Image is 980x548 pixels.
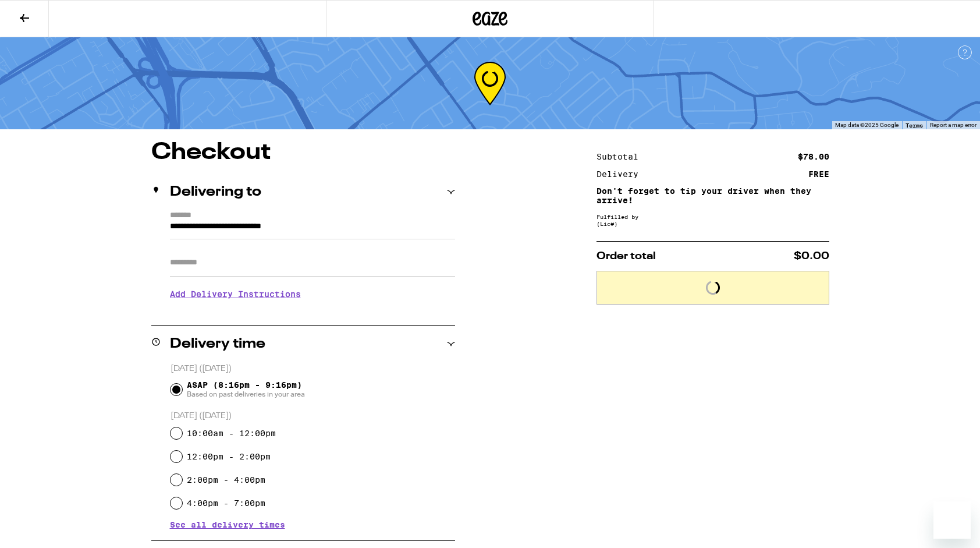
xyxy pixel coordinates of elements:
h2: Delivery time [170,337,265,351]
span: Based on past deliveries in your area [187,390,305,399]
p: Don't forget to tip your driver when they arrive! [596,186,829,205]
h3: Add Delivery Instructions [170,281,455,307]
p: We'll contact you at [PHONE_NUMBER] when we arrive [170,307,455,317]
span: Map data ©2025 Google [835,122,899,128]
img: Google [3,114,41,129]
h1: Checkout [151,141,455,164]
div: Delivery [596,170,647,178]
a: Report a map error [930,122,977,128]
p: [DATE] ([DATE]) [171,363,455,374]
button: See all delivery times [170,521,285,529]
div: FREE [808,170,829,178]
div: $78.00 [798,153,829,161]
div: Subtotal [596,153,647,161]
a: Terms [906,122,923,129]
label: 10:00am - 12:00pm [187,429,276,438]
h2: Delivering to [170,185,261,199]
span: Order total [596,251,656,261]
label: 4:00pm - 7:00pm [187,498,265,508]
iframe: Button to launch messaging window [933,501,971,539]
p: [DATE] ([DATE]) [171,411,455,422]
label: 12:00pm - 2:00pm [187,452,271,461]
label: 2:00pm - 4:00pm [187,475,265,485]
div: Fulfilled by (Lic# ) [596,213,829,227]
a: Open this area in Google Maps (opens a new window) [3,114,41,129]
span: ASAP (8:16pm - 9:16pm) [187,380,305,399]
span: $0.00 [794,251,829,261]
